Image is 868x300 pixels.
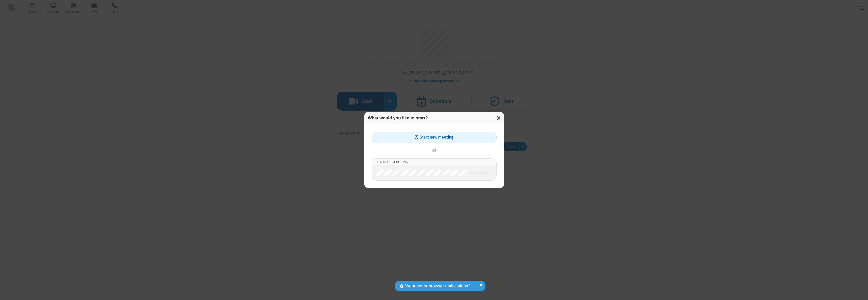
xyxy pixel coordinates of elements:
[372,132,497,143] button: Start new meeting
[470,170,489,175] em: in progress
[368,116,500,120] h3: What would you like to start?
[430,147,438,154] span: or
[372,159,496,165] li: Join an active meeting
[494,112,504,124] button: Close modal
[405,283,470,289] span: Want better browser notifications?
